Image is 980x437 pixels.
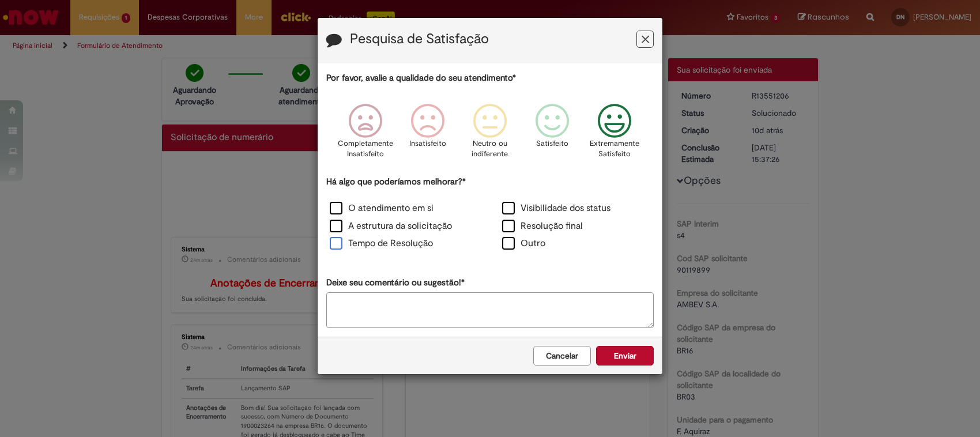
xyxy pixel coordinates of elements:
div: Satisfeito [523,95,582,174]
p: Extremamente Satisfeito [590,138,639,160]
div: Extremamente Satisfeito [585,95,644,174]
label: Tempo de Resolução [330,237,433,250]
p: Neutro ou indiferente [469,138,511,160]
label: Deixe seu comentário ou sugestão!* [326,277,465,289]
p: Satisfeito [536,138,568,149]
div: Insatisfeito [398,95,457,174]
label: Por favor, avalie a qualidade do seu atendimento* [326,72,516,84]
div: Completamente Insatisfeito [336,95,394,174]
label: Pesquisa de Satisfação [350,32,489,47]
p: Insatisfeito [409,138,446,149]
label: Resolução final [502,220,583,233]
label: Visibilidade dos status [502,202,610,215]
div: Neutro ou indiferente [461,95,519,174]
label: O atendimento em si [330,202,434,215]
label: Outro [502,237,545,250]
button: Cancelar [533,346,591,366]
div: Há algo que poderíamos melhorar?* [326,176,654,254]
label: A estrutura da solicitação [330,220,452,233]
p: Completamente Insatisfeito [338,138,393,160]
button: Enviar [596,346,654,366]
